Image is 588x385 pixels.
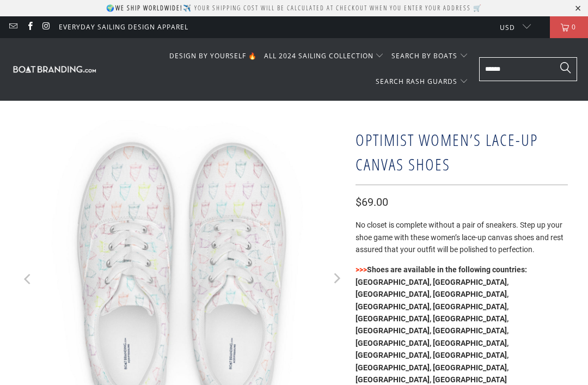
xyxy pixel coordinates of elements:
span: $69.00 [356,195,388,209]
span: DESIGN BY YOURSELF 🔥 [169,51,257,60]
strong: We ship worldwide! [115,3,183,13]
summary: SEARCH BY BOATS [391,44,468,69]
a: 0 [550,16,588,38]
summary: ALL 2024 SAILING COLLECTION [264,44,384,69]
button: USD [491,16,531,38]
a: DESIGN BY YOURSELF 🔥 [169,44,257,69]
a: Boatbranding on Instagram [41,22,51,32]
p: No closet is complete without a pair of sneakers. Step up your shoe game with these women’s lace-... [356,219,568,255]
a: Boatbranding on Facebook [24,22,34,32]
img: Boatbranding [11,64,98,74]
span: USD [500,23,515,32]
summary: SEARCH RASH GUARDS [376,69,468,95]
h1: Optimist Women’s lace-up canvas shoes [356,125,568,176]
p: 🌍 ✈️ Your shipping cost will be calculated at checkout when you enter your address 🛒 [106,3,482,13]
span: 0 [569,16,579,38]
nav: Translation missing: en.navigation.header.main_nav [109,44,468,95]
a: Everyday Sailing Design Apparel [59,21,188,33]
span: SEARCH BY BOATS [391,51,457,60]
a: Email Boatbranding [8,22,17,32]
span: SEARCH RASH GUARDS [376,77,457,86]
span: >>> [356,265,367,274]
span: ALL 2024 SAILING COLLECTION [264,51,373,60]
